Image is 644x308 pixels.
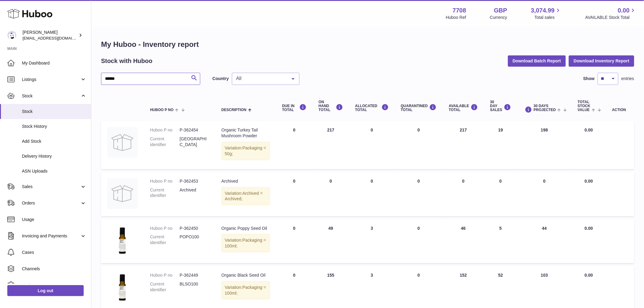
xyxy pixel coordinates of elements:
h2: Stock with Huboo [101,57,152,65]
span: Cases [22,250,86,255]
img: product image [107,127,138,158]
dt: Huboo P no [150,226,180,231]
span: 0 [418,273,420,278]
span: Usage [22,217,86,222]
span: Total stock value [578,100,590,112]
h1: My Huboo - Inventory report [101,40,634,49]
dd: P-362449 [180,272,209,278]
img: product image [107,226,138,256]
td: 0 [313,172,349,216]
td: 49 [313,219,349,264]
dt: Current identifier [150,187,180,199]
span: Description [222,108,247,112]
td: 46 [443,219,484,264]
span: 0.00 [585,273,593,278]
dd: P-362450 [180,226,209,231]
td: 0 [349,121,395,169]
td: 19 [484,121,517,169]
span: Channels [22,266,86,272]
dd: [GEOGRAPHIC_DATA] [180,136,209,148]
dt: Huboo P no [150,127,180,133]
span: 0.00 [585,226,593,231]
dt: Huboo P no [150,272,180,278]
strong: GBP [494,6,507,15]
dd: BLSO100 [180,281,209,293]
span: 0 [418,179,420,184]
span: Packaging = 100ml; [225,285,266,296]
span: ASN Uploads [22,168,86,174]
span: Listings [22,77,80,82]
td: 0 [443,172,484,216]
td: 0 [349,172,395,216]
div: ALLOCATED Total [355,104,389,112]
label: Show [583,76,595,82]
span: Archived = Archived; [225,191,263,201]
div: Organic Poppy Seed Oil [222,226,270,231]
span: 0.00 [585,128,593,132]
div: Huboo Ref [446,15,466,20]
span: Huboo P no [150,108,173,112]
dd: P-362454 [180,127,209,133]
img: product image [107,178,138,209]
dd: POPO100 [180,234,209,246]
img: internalAdmin-7708@internal.huboo.com [7,31,16,40]
a: 3,074.99 Total sales [531,6,562,20]
td: 0 [276,121,313,169]
dt: Current identifier [150,136,180,148]
span: My Dashboard [22,60,86,66]
span: Sales [22,184,80,190]
td: 0 [517,172,572,216]
div: Variation: [222,187,270,205]
span: 30 DAYS PROJECTED [534,104,556,112]
div: Organic Turkey Tail Mushroom Powder [222,127,270,139]
td: 0 [276,172,313,216]
button: Download Batch Report [508,55,566,66]
span: Invoicing and Payments [22,233,80,239]
td: 3 [349,219,395,264]
td: 217 [443,121,484,169]
dd: Archived [180,187,209,199]
div: ON HAND Total [319,100,343,112]
td: 44 [517,219,572,264]
div: QUARANTINED Total [401,104,437,112]
dt: Current identifier [150,281,180,293]
div: Organic Black Seed Oil [222,272,270,278]
span: Orders [22,200,80,206]
span: Total sales [534,15,562,20]
span: Stock [22,109,86,114]
td: 0 [484,172,517,216]
td: 5 [484,219,517,264]
span: 0 [418,128,420,132]
dt: Huboo P no [150,178,180,184]
strong: 7708 [453,6,466,15]
td: 198 [517,121,572,169]
span: [EMAIL_ADDRESS][DOMAIN_NAME] [23,36,89,40]
label: Country [212,76,229,82]
span: Delivery History [22,153,86,159]
dd: P-362453 [180,178,209,184]
img: product image [107,272,138,303]
span: Packaging = 100ml; [225,238,266,248]
div: Variation: [222,281,270,299]
td: 0 [276,219,313,264]
div: 30 DAY SALES [490,100,511,112]
span: Add Stock [22,138,86,144]
div: AVAILABLE Total [449,104,478,112]
span: 3,074.99 [531,6,555,15]
span: Stock History [22,124,86,129]
div: DUE IN TOTAL [282,104,306,112]
a: Log out [7,285,84,296]
a: 0.00 AVAILABLE Stock Total [585,6,637,20]
div: Variation: [222,142,270,160]
span: Stock [22,93,80,99]
span: Settings [22,282,86,288]
td: 217 [313,121,349,169]
div: Action [612,108,628,112]
div: Currency [490,15,507,20]
span: 0.00 [585,179,593,184]
span: entries [621,76,634,82]
button: Download Inventory Report [569,55,634,66]
dt: Current identifier [150,234,180,246]
div: Archived [222,178,270,184]
span: 0.00 [618,6,630,15]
